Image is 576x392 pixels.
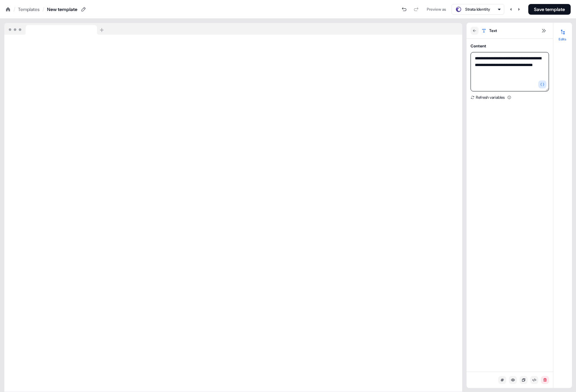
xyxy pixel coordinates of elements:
div: / [13,6,15,13]
div: Strata Identity [465,6,490,13]
div: New template [47,6,77,13]
div: / [42,6,44,13]
div: Preview as [427,6,446,13]
button: Edits [553,27,572,41]
button: Strata Identity [452,4,504,15]
img: Browser topbar [4,23,107,35]
button: Refresh variables [471,94,505,101]
button: Save template [528,4,571,15]
span: Text [489,27,497,34]
a: Templates [18,6,40,13]
div: Content [471,43,486,49]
